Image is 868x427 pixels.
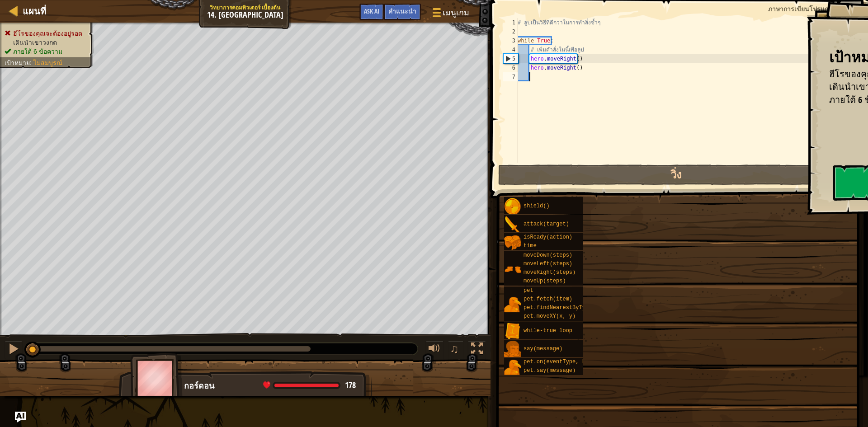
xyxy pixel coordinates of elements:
[503,45,518,54] div: 4
[425,341,443,359] button: ปรับระดับเสียง
[524,328,572,334] span: while-true loop
[13,48,62,55] span: ภายใต้ 6 ข้อความ
[524,269,576,276] span: moveRight(steps)
[425,4,475,25] button: เมนูเกม
[504,198,521,215] img: portrait.png
[504,234,521,251] img: portrait.png
[503,27,518,36] div: 2
[18,5,46,17] a: แผนที่
[504,359,521,376] img: portrait.png
[524,313,576,319] span: pet.moveXY(x, y)
[524,278,566,284] span: moveUp(steps)
[364,7,379,15] span: Ask AI
[5,341,23,359] button: Ctrl + P: Pause
[13,39,57,46] span: เดินนำเขาวงกต
[184,380,363,392] div: กอร์ดอน
[443,7,469,19] span: เมนูเกม
[524,234,572,240] span: isReady(action)
[13,30,82,37] span: ฮีโรของคุณจะต้องอยู่รอด
[33,59,62,66] span: ไม่สมบูรณ์
[5,47,87,56] li: ภายใต้ 6 ข้อความ
[504,216,521,233] img: portrait.png
[524,243,537,249] span: time
[768,5,836,13] span: ภาษาการเขียนโปรแกรม
[23,5,46,17] span: แผนที่
[504,341,521,358] img: portrait.png
[524,203,550,209] span: shield()
[524,305,611,311] span: pet.findNearestByType(type)
[15,412,26,422] button: Ask AI
[524,296,572,302] span: pet.fetch(item)
[504,296,521,313] img: portrait.png
[503,36,518,45] div: 3
[503,72,518,81] div: 7
[498,164,854,185] button: วิ่ง
[504,54,518,63] div: 5
[359,4,384,20] button: Ask AI
[524,359,608,365] span: pet.on(eventType, handler)
[524,287,533,294] span: pet
[450,342,459,356] span: ♫
[130,353,183,403] img: thang_avatar_frame.png
[524,252,572,258] span: moveDown(steps)
[5,29,87,38] li: ฮีโรของคุณจะต้องอยู่รอด
[5,59,30,66] span: เป้าหมาย
[388,7,416,15] span: คำแนะนำ
[524,261,572,267] span: moveLeft(steps)
[468,341,486,359] button: สลับเป็นเต็มจอ
[504,323,521,340] img: portrait.png
[345,380,356,391] span: 178
[524,221,569,227] span: attack(target)
[448,341,463,359] button: ♫
[5,38,87,47] li: เดินนำเขาวงกต
[503,63,518,72] div: 6
[263,381,356,389] div: health: 178 / 178
[524,346,562,352] span: say(message)
[503,18,518,27] div: 1
[30,59,33,66] span: :
[524,367,576,374] span: pet.say(message)
[504,261,521,278] img: portrait.png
